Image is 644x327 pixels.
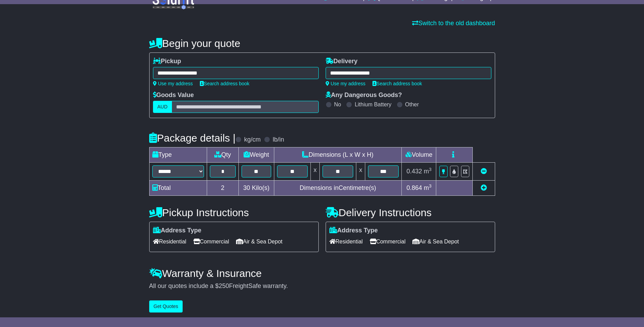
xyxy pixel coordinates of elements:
[329,227,378,234] label: Address Type
[356,163,365,181] td: x
[310,163,319,181] td: x
[481,168,487,175] a: Remove this item
[407,168,422,175] span: 0.432
[326,58,358,65] label: Delivery
[412,20,495,27] a: Switch to the old dashboard
[239,181,274,196] td: Kilo(s)
[149,268,495,279] h4: Warranty & Insurance
[243,184,250,191] span: 30
[149,147,207,163] td: Type
[153,92,194,99] label: Goods Value
[405,101,419,108] label: Other
[239,147,274,163] td: Weight
[372,81,422,86] a: Search address book
[236,236,283,247] span: Air & Sea Depot
[274,181,402,196] td: Dimensions in Centimetre(s)
[207,181,239,196] td: 2
[370,236,406,247] span: Commercial
[219,282,229,289] span: 250
[153,236,186,247] span: Residential
[193,236,229,247] span: Commercial
[153,227,202,234] label: Address Type
[153,81,193,86] a: Use my address
[153,58,181,65] label: Pickup
[274,147,402,163] td: Dimensions (L x W x H)
[412,236,459,247] span: Air & Sea Depot
[334,101,341,108] label: No
[429,167,432,172] sup: 3
[424,184,432,191] span: m
[207,147,239,163] td: Qty
[402,147,436,163] td: Volume
[149,132,236,144] h4: Package details |
[273,136,284,144] label: lb/in
[244,136,260,144] label: kg/cm
[481,184,487,191] a: Add new item
[407,184,422,191] span: 0.864
[355,101,391,108] label: Lithium Battery
[149,300,183,312] button: Get Quotes
[429,183,432,189] sup: 3
[149,207,319,218] h4: Pickup Instructions
[326,207,495,218] h4: Delivery Instructions
[149,38,495,49] h4: Begin your quote
[153,101,172,113] label: AUD
[326,81,366,86] a: Use my address
[200,81,249,86] a: Search address book
[329,236,363,247] span: Residential
[326,92,402,99] label: Any Dangerous Goods?
[424,168,432,175] span: m
[149,282,495,290] div: All our quotes include a $ FreightSafe warranty.
[149,181,207,196] td: Total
